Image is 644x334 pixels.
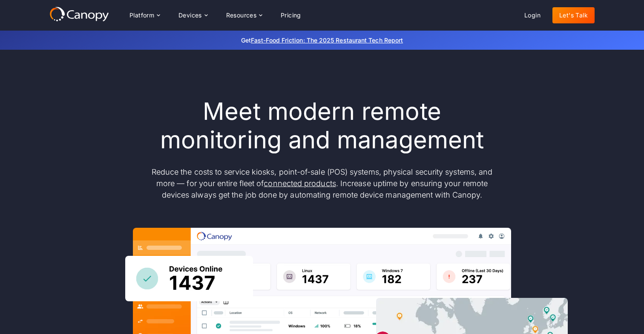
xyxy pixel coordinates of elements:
div: Devices [178,12,202,18]
a: connected products [264,179,336,188]
a: Let's Talk [552,7,595,23]
a: Fast-Food Friction: The 2025 Restaurant Tech Report [251,37,403,44]
h1: Meet modern remote monitoring and management [143,97,501,154]
div: Platform [129,12,154,18]
div: Resources [226,12,257,18]
a: Pricing [274,7,308,23]
div: Devices [172,7,214,24]
div: Resources [219,7,269,24]
p: Reduce the costs to service kiosks, point-of-sale (POS) systems, physical security systems, and m... [143,166,501,201]
p: Get [113,36,531,45]
img: Canopy sees how many devices are online [125,256,253,301]
div: Platform [123,7,167,24]
a: Login [517,7,547,23]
